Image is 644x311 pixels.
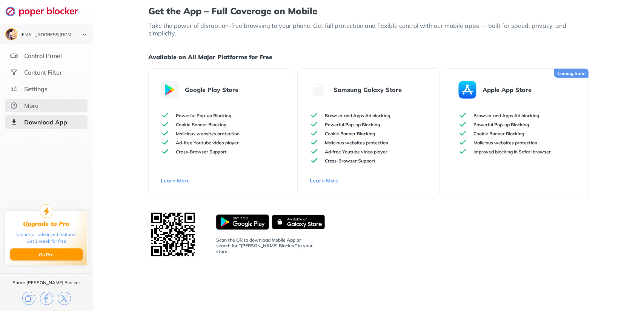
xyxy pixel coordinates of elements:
[473,131,524,136] p: Cookie Banner Blocking
[458,120,467,129] img: check-green.svg
[24,85,48,93] div: Settings
[10,102,18,109] img: about.svg
[325,113,390,118] p: Browser and Apps Ad blocking
[310,81,328,99] img: galaxy-store.svg
[40,292,53,305] img: facebook.svg
[24,52,62,60] div: Control Panel
[310,120,319,129] img: check-green.svg
[16,231,77,238] div: Unlock all advanced features
[161,147,170,156] img: check-green.svg
[325,140,389,146] p: Malicious websites protection
[458,147,467,156] img: check-green.svg
[5,6,86,17] img: logo-webpage.svg
[148,22,589,37] p: Take the power of disruption-free browsing to your phone. Get full protection and flexible contro...
[216,214,269,230] img: android-store-badge.svg
[24,102,38,109] div: More
[20,32,76,38] div: bostonhaze420@gmail.com
[161,81,179,99] img: android-store.svg
[161,138,170,147] img: check-green.svg
[176,131,240,136] p: Malicious websites protection
[310,129,319,138] img: check-green.svg
[161,111,170,120] img: check-green.svg
[10,52,18,60] img: features.svg
[176,113,231,118] p: Powerful Pop-up Blocking
[325,131,375,136] p: Cookie Banner Blocking
[26,238,66,245] div: Get 1 week for free
[40,204,53,218] img: upgrade-to-pro.svg
[310,177,428,184] a: Learn More
[185,86,238,93] p: Google Play Store
[148,52,589,62] h1: Available on All Major Platforms for Free
[6,29,17,40] img: ACg8ocJw1irQ3zsUbRgFVQ8LRPoExGUYIlWOEllSjIC6fH0IV9DVFzXn=s96-c
[161,120,170,129] img: check-green.svg
[458,111,467,120] img: check-green.svg
[176,140,239,146] p: Ad-free Youtube video player
[473,122,529,127] p: Powerful Pop-up Blocking
[310,156,319,165] img: check-green.svg
[216,237,314,254] p: Scan the QR to download Mobile App or search for "[PERSON_NAME] Blocker" in your store.
[10,69,18,76] img: social.svg
[310,138,319,147] img: check-green.svg
[12,280,80,286] div: Share [PERSON_NAME] Blocker
[483,86,532,93] p: Apple App Store
[10,85,18,93] img: settings.svg
[10,248,83,260] button: Go Pro
[310,111,319,120] img: check-green.svg
[24,69,62,76] div: Content Filter
[554,69,589,78] div: Coming Soon
[473,140,537,146] p: Malicious websites protection
[161,177,279,184] a: Learn More
[22,292,35,305] img: copy.svg
[473,113,539,118] p: Browser and Apps Ad blocking
[458,129,467,138] img: check-green.svg
[325,149,388,155] p: Ad-free Youtube video player
[24,118,67,126] div: Download App
[310,147,319,156] img: check-green.svg
[23,220,70,227] div: Upgrade to Pro
[10,118,18,126] img: download-app-selected.svg
[325,122,380,127] p: Powerful Pop-up Blocking
[148,210,198,259] img: QR Code
[458,138,467,147] img: check-green.svg
[161,129,170,138] img: check-green.svg
[58,292,71,305] img: x.svg
[458,81,476,99] img: apple-store.svg
[80,31,89,39] img: chevron-bottom-black.svg
[334,86,402,93] p: Samsung Galaxy Store
[176,149,227,155] p: Cross-Browser Support
[272,214,325,230] img: galaxy-store-badge.svg
[148,6,589,16] h1: Get the App – Full Coverage on Mobile
[325,158,376,164] p: Cross-Browser Support
[176,122,226,127] p: Cookie Banner Blocking
[473,149,551,155] p: Improved blocking in Safari browser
